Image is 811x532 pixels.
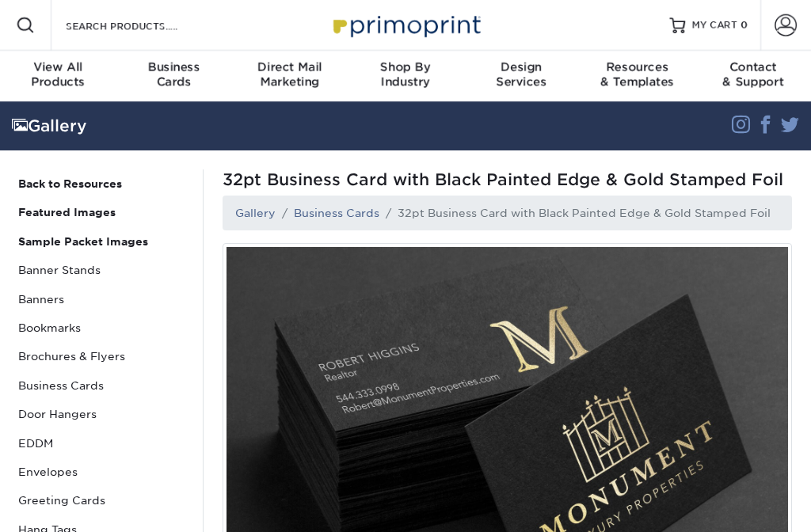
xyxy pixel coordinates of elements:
a: Envelopes [12,458,191,486]
a: Bookmarks [12,313,191,342]
a: Back to Resources [12,169,191,198]
a: Shop ByIndustry [348,51,463,101]
a: Gallery [235,207,276,219]
a: Banners [12,285,191,313]
span: 0 [741,20,748,31]
a: EDDM [12,429,191,458]
a: Featured Images [12,198,191,226]
a: Business Cards [294,207,379,219]
a: DesignServices [463,51,579,101]
a: Contact& Support [695,51,811,101]
div: & Templates [579,60,695,89]
a: Banner Stands [12,256,191,284]
li: 32pt Business Card with Black Painted Edge & Gold Stamped Foil [379,205,771,221]
a: Door Hangers [12,400,191,428]
strong: Featured Images [18,206,116,218]
div: Services [463,60,579,89]
span: 32pt Business Card with Black Painted Edge & Gold Stamped Foil [223,169,792,189]
a: Resources& Templates [579,51,695,101]
span: Design [463,60,579,74]
span: Resources [579,60,695,74]
a: Direct MailMarketing [232,51,348,101]
span: Shop By [348,60,463,74]
div: Cards [116,60,231,89]
a: Greeting Cards [12,486,191,515]
a: Business Cards [12,371,191,400]
img: Primoprint [326,8,485,42]
div: Industry [348,60,463,89]
a: Brochures & Flyers [12,342,191,370]
span: Contact [695,60,811,74]
input: SEARCH PRODUCTS..... [64,16,219,35]
div: & Support [695,60,811,89]
span: Business [116,60,231,74]
a: Sample Packet Images [12,227,191,256]
span: Direct Mail [232,60,348,74]
strong: Sample Packet Images [18,235,148,248]
div: Marketing [232,60,348,89]
a: BusinessCards [116,51,231,101]
span: MY CART [692,19,737,32]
